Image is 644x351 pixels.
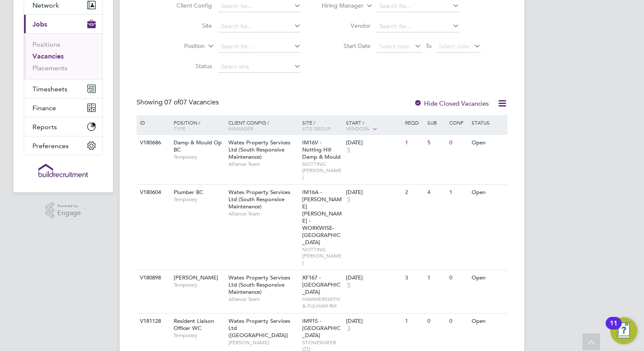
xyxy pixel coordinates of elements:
[447,270,469,286] div: 0
[164,62,212,70] label: Status
[346,196,352,203] span: 5
[218,0,301,12] input: Search for...
[174,332,224,339] span: Temporary
[228,125,253,132] span: Manager
[423,40,434,51] span: To
[302,125,331,132] span: Site Group
[38,164,88,177] img: buildrec-logo-retina.png
[447,135,469,151] div: 0
[346,189,401,196] div: [DATE]
[138,115,167,130] div: ID
[167,115,226,136] div: Position /
[164,2,212,9] label: Client Config
[24,164,103,177] a: Go to home page
[470,115,506,130] div: Status
[346,274,401,282] div: [DATE]
[32,104,56,112] span: Finance
[164,98,219,106] span: 07 Vacancies
[302,139,341,160] span: IM16V - Notting Hill Damp & Mould
[439,43,469,50] span: Select date
[346,282,352,289] span: 5
[228,161,298,168] span: Alliance Team
[46,202,81,218] a: Powered byEngage
[425,270,447,286] div: 1
[24,117,102,136] button: Reports
[610,317,637,344] button: Open Resource Center, 11 new notifications
[138,185,167,200] div: V180604
[32,40,60,48] a: Positions
[174,282,224,288] span: Temporary
[346,139,401,146] div: [DATE]
[425,314,447,329] div: 0
[344,115,403,136] div: Start /
[346,325,352,332] span: 3
[447,185,469,200] div: 1
[32,142,69,150] span: Preferences
[470,135,506,151] div: Open
[164,22,212,29] label: Site
[425,185,447,200] div: 4
[322,42,370,50] label: Start Date
[174,189,203,196] span: Plumber BC
[403,314,425,329] div: 1
[174,274,218,281] span: [PERSON_NAME]
[24,80,102,98] button: Timesheets
[470,270,506,286] div: Open
[414,99,489,107] label: Hide Closed Vacancies
[24,98,102,117] button: Finance
[138,314,167,329] div: V181128
[379,43,410,50] span: Select date
[174,154,224,160] span: Temporary
[302,189,342,245] span: IM16A - [PERSON_NAME] [PERSON_NAME] - WORKWISE- [GEOGRAPHIC_DATA]
[164,98,180,106] span: 07 of
[32,64,67,72] a: Placements
[32,123,57,131] span: Reports
[302,161,342,181] span: NOTTING [PERSON_NAME]
[447,314,469,329] div: 0
[315,2,363,10] label: Hiring Manager
[24,15,102,33] button: Jobs
[302,317,341,339] span: IM91S - [GEOGRAPHIC_DATA]
[346,125,370,132] span: Vendors
[174,196,224,203] span: Temporary
[228,274,290,295] span: Wates Property Services Ltd (South Responsive Maintenance)
[137,98,220,107] div: Showing
[470,185,506,200] div: Open
[447,115,469,130] div: Conf
[403,270,425,286] div: 3
[425,135,447,151] div: 5
[403,135,425,151] div: 1
[228,210,298,217] span: Alliance Team
[376,21,459,32] input: Search for...
[138,135,167,151] div: V180686
[228,139,290,160] span: Wates Property Services Ltd (South Responsive Maintenance)
[24,33,102,79] div: Jobs
[302,274,341,295] span: XF167 - [GEOGRAPHIC_DATA]
[228,339,298,346] span: [PERSON_NAME]
[302,296,342,309] span: HAMMERSMITH & FULHAM RM
[138,270,167,286] div: V180898
[322,22,370,29] label: Vendor
[57,202,81,210] span: Powered by
[57,210,81,217] span: Engage
[218,41,301,53] input: Search for...
[425,115,447,130] div: Sub
[32,20,47,28] span: Jobs
[174,139,222,153] span: Damp & Mould Op BC
[218,21,301,32] input: Search for...
[403,185,425,200] div: 2
[346,318,401,325] div: [DATE]
[610,323,617,334] div: 11
[174,125,185,132] span: Type
[403,115,425,130] div: Reqd
[32,1,59,9] span: Network
[156,42,205,51] label: Position
[226,115,300,136] div: Client Config /
[32,52,64,60] a: Vacancies
[32,85,67,93] span: Timesheets
[218,61,301,73] input: Select one
[346,146,352,154] span: 5
[228,317,290,339] span: Wates Property Services Ltd ([GEOGRAPHIC_DATA])
[228,296,298,303] span: Alliance Team
[302,246,342,266] span: NOTTING [PERSON_NAME]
